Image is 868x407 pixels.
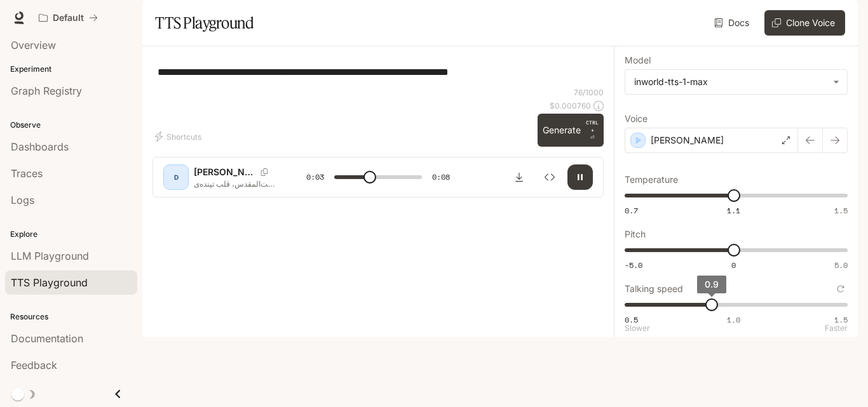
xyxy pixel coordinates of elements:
p: Voice [625,114,648,123]
div: inworld-tts-1-max [634,76,827,88]
span: 0.9 [705,279,719,290]
button: Reset to default [834,282,848,296]
p: Temperature [625,175,678,184]
button: Inspect [537,164,562,190]
span: 1.0 [727,314,740,325]
span: 0 [731,260,736,270]
p: CTRL + [586,119,599,134]
span: 0.7 [625,205,638,216]
button: Copy Voice ID [255,168,273,176]
button: Download audio [506,164,532,190]
p: Model [625,56,651,65]
p: Slower [625,324,650,332]
p: Faster [825,324,848,332]
button: Clone Voice [764,10,845,36]
p: بیت‌المقدس، قلب تپنده‌ی فلسطین؛ شهری که قصه‌ی ایمان و اشغال در دلش گره خورده [194,178,276,189]
p: Default [53,13,84,23]
span: 5.0 [834,260,848,270]
p: Talking speed [625,284,683,293]
p: [PERSON_NAME] [194,166,255,178]
a: Docs [712,10,754,36]
span: 1.5 [834,205,848,216]
p: Pitch [625,230,646,239]
button: All workspaces [33,5,104,30]
span: -5.0 [625,260,642,270]
span: 1.1 [727,205,740,216]
div: D [166,167,186,187]
span: 0:03 [306,171,324,183]
div: inworld-tts-1-max [625,70,847,94]
button: Shortcuts [153,126,207,147]
p: 76 / 1000 [574,87,604,98]
span: 0:08 [432,171,450,183]
span: 1.5 [834,314,848,325]
button: GenerateCTRL +⏎ [538,114,604,147]
span: 0.5 [625,314,638,325]
h1: TTS Playground [155,10,254,36]
p: $ 0.000760 [550,100,591,111]
p: ⏎ [586,119,599,142]
p: [PERSON_NAME] [651,134,724,147]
